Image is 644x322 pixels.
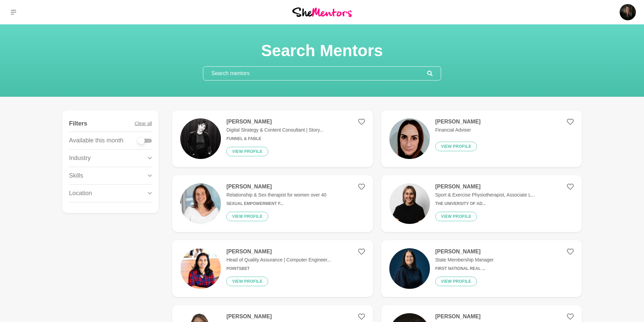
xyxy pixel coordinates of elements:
img: 59f335efb65c6b3f8f0c6c54719329a70c1332df-242x243.png [180,248,221,289]
h4: [PERSON_NAME] [226,248,331,255]
h4: [PERSON_NAME] [226,183,326,190]
img: 523c368aa158c4209afe732df04685bb05a795a5-1125x1128.jpg [389,183,430,224]
input: Search mentors [203,67,427,80]
img: She Mentors Logo [292,7,352,17]
h6: Funnel & Fable [226,136,323,141]
h6: PointsBet [226,266,331,271]
p: Industry [69,154,91,163]
button: Clear all [135,116,152,132]
p: Digital Strategy & Content Consultant | Story... [226,127,323,134]
h4: Filters [69,120,87,128]
h4: [PERSON_NAME] [226,313,325,320]
img: d6e4e6fb47c6b0833f5b2b80120bcf2f287bc3aa-2570x2447.jpg [180,183,221,224]
p: State Membership Manager [435,256,494,263]
img: 2462cd17f0db61ae0eaf7f297afa55aeb6b07152-1255x1348.jpg [389,118,430,159]
p: Financial Adviser [435,127,481,134]
h4: [PERSON_NAME] [435,313,517,320]
p: Location [69,189,92,198]
h6: Sexual Empowerment f... [226,201,326,206]
a: [PERSON_NAME]Digital Strategy & Content Consultant | Story...Funnel & FableView profile [172,110,373,167]
img: Marisse van den Berg [620,4,636,20]
p: Relationship & Sex therapist for women over 40 [226,191,326,199]
a: [PERSON_NAME]Sport & Exercise Physiotherapist, Associate L...The University of Ad...View profile [381,175,582,232]
a: [PERSON_NAME]Relationship & Sex therapist for women over 40Sexual Empowerment f...View profile [172,175,373,232]
h4: [PERSON_NAME] [435,248,494,255]
img: 1044fa7e6122d2a8171cf257dcb819e56f039831-1170x656.jpg [180,118,221,159]
a: [PERSON_NAME]State Membership ManagerFirst National Real ...View profile [381,240,582,297]
button: View profile [435,142,477,151]
h6: First National Real ... [435,266,494,271]
h1: Search Mentors [203,41,441,61]
p: Sport & Exercise Physiotherapist, Associate L... [435,191,535,199]
img: 069e74e823061df2a8545ae409222f10bd8cae5f-900x600.png [389,248,430,289]
button: View profile [226,277,268,286]
p: Skills [69,171,83,180]
h4: [PERSON_NAME] [435,183,535,190]
p: Head of Quality Assurance | Computer Engineer... [226,256,331,263]
a: [PERSON_NAME]Head of Quality Assurance | Computer Engineer...PointsBetView profile [172,240,373,297]
button: View profile [226,147,268,156]
h4: [PERSON_NAME] [435,118,481,125]
button: View profile [226,212,268,221]
h6: The University of Ad... [435,201,535,206]
button: View profile [435,212,477,221]
a: [PERSON_NAME]Financial AdviserView profile [381,110,582,167]
button: View profile [435,277,477,286]
p: Available this month [69,136,123,145]
h4: [PERSON_NAME] [226,118,323,125]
